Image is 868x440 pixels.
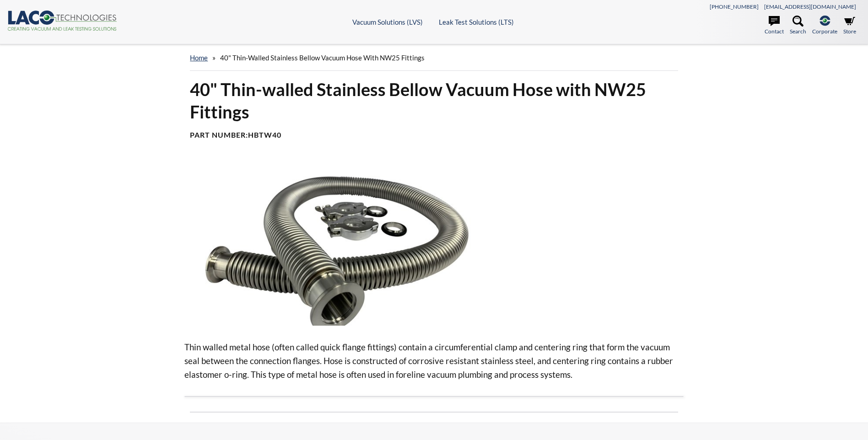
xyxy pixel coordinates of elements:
a: Vacuum Solutions (LVS) [352,18,423,26]
img: SS Flex Hose, Clamps & Centering Rings [184,162,476,326]
a: home [190,54,208,62]
div: » [190,45,678,71]
a: Store [843,16,856,36]
p: Thin walled metal hose (often called quick flange fittings) contain a circumferential clamp and c... [184,340,683,381]
span: 40" Thin-walled Stainless Bellow Vacuum Hose with NW25 Fittings [220,54,425,62]
a: [EMAIL_ADDRESS][DOMAIN_NAME] [764,3,856,10]
h4: Part Number: [190,130,678,140]
a: Search [790,16,806,36]
b: HBTW40 [248,130,281,139]
span: Corporate [812,27,837,36]
a: [PHONE_NUMBER] [710,3,759,10]
a: Leak Test Solutions (LTS) [439,18,514,26]
a: Contact [765,16,784,36]
h1: 40" Thin-walled Stainless Bellow Vacuum Hose with NW25 Fittings [190,78,678,123]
